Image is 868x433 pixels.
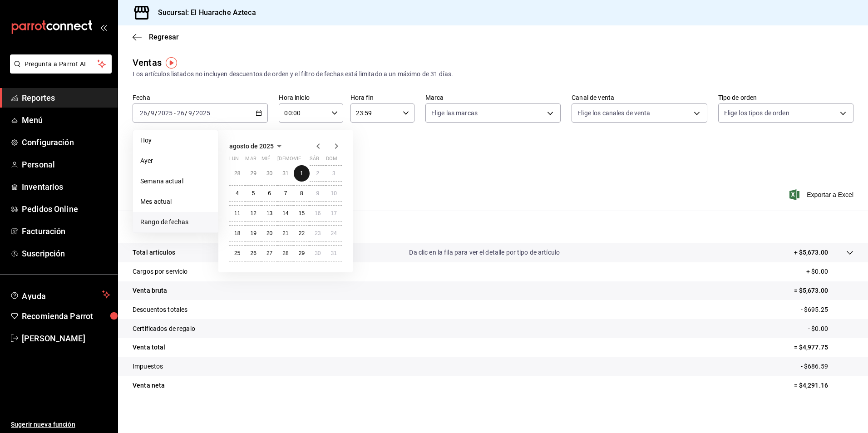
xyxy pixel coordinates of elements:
span: / [185,109,187,117]
abbr: 30 de julio de 2025 [266,170,272,177]
abbr: 9 de agosto de 2025 [316,190,319,197]
button: 5 de agosto de 2025 [245,185,261,202]
span: Configuración [22,136,110,148]
p: Total artículos [133,248,175,257]
label: Canal de venta [572,94,707,101]
abbr: 18 de agosto de 2025 [234,230,240,236]
abbr: 6 de agosto de 2025 [268,190,271,197]
button: 10 de agosto de 2025 [326,185,342,202]
input: ---- [158,109,173,117]
abbr: 13 de agosto de 2025 [266,210,272,216]
span: agosto de 2025 [229,143,274,150]
span: Semana actual [140,177,211,186]
span: Suscripción [22,247,110,260]
button: Tooltip marker [166,57,177,69]
span: Facturación [22,225,110,237]
p: = $4,977.75 [794,343,853,352]
p: - $695.25 [801,305,853,315]
label: Hora fin [350,94,414,101]
button: 9 de agosto de 2025 [310,185,325,202]
abbr: 28 de agosto de 2025 [282,250,288,256]
abbr: viernes [294,156,301,165]
abbr: 17 de agosto de 2025 [331,210,337,216]
abbr: 29 de agosto de 2025 [299,250,305,256]
abbr: 25 de agosto de 2025 [234,250,240,256]
button: 11 de agosto de 2025 [229,205,245,221]
p: = $4,291.16 [794,381,853,390]
button: 21 de agosto de 2025 [277,225,293,241]
abbr: 21 de agosto de 2025 [282,230,288,236]
abbr: lunes [229,156,239,165]
button: Exportar a Excel [791,189,853,200]
abbr: 10 de agosto de 2025 [331,190,337,197]
abbr: 19 de agosto de 2025 [250,230,256,236]
label: Tipo de orden [718,94,853,101]
abbr: 4 de agosto de 2025 [236,190,239,197]
button: 29 de agosto de 2025 [294,245,310,261]
button: 18 de agosto de 2025 [229,225,245,241]
p: Cargos por servicio [133,267,188,276]
abbr: sábado [310,156,319,165]
span: Elige los canales de venta [577,108,650,118]
button: 20 de agosto de 2025 [261,225,277,241]
button: 8 de agosto de 2025 [294,185,310,202]
button: 31 de agosto de 2025 [326,245,342,261]
button: 27 de agosto de 2025 [261,245,277,261]
button: 16 de agosto de 2025 [310,205,325,221]
span: - [174,109,176,117]
abbr: 29 de julio de 2025 [250,170,256,177]
label: Fecha [133,94,268,101]
abbr: 11 de agosto de 2025 [234,210,240,216]
p: + $5,673.00 [794,248,828,257]
button: 7 de agosto de 2025 [277,185,293,202]
p: Venta neta [133,381,165,390]
button: 1 de agosto de 2025 [294,165,310,182]
abbr: 1 de agosto de 2025 [300,170,303,177]
p: Impuestos [133,362,163,371]
button: 29 de julio de 2025 [245,165,261,182]
input: -- [139,109,148,117]
span: / [155,109,158,117]
span: [PERSON_NAME] [22,332,110,344]
button: 28 de julio de 2025 [229,165,245,182]
button: 26 de agosto de 2025 [245,245,261,261]
input: -- [177,109,185,117]
abbr: 16 de agosto de 2025 [315,210,321,216]
abbr: 23 de agosto de 2025 [315,230,321,236]
p: Da clic en la fila para ver el detalle por tipo de artículo [409,248,560,257]
span: Elige las marcas [431,108,478,118]
abbr: 30 de agosto de 2025 [315,250,321,256]
span: / [192,109,195,117]
p: Venta bruta [133,286,167,295]
p: Resumen [133,221,853,232]
abbr: 8 de agosto de 2025 [300,190,303,197]
abbr: 26 de agosto de 2025 [250,250,256,256]
button: 3 de agosto de 2025 [326,165,342,182]
a: Pregunta a Parrot AI [6,66,112,75]
p: + $0.00 [806,267,853,276]
span: Rango de fechas [140,217,211,227]
span: Regresar [149,33,179,41]
span: Pregunta a Parrot AI [25,59,98,69]
span: / [148,109,150,117]
div: Los artículos listados no incluyen descuentos de orden y el filtro de fechas está limitado a un m... [133,69,853,79]
span: Ayuda [22,289,99,300]
p: Venta total [133,343,165,352]
abbr: 31 de agosto de 2025 [331,250,337,256]
button: 15 de agosto de 2025 [294,205,310,221]
button: open_drawer_menu [100,24,107,31]
span: Reportes [22,92,110,104]
button: 30 de agosto de 2025 [310,245,325,261]
abbr: 12 de agosto de 2025 [250,210,256,216]
p: = $5,673.00 [794,286,853,295]
button: 6 de agosto de 2025 [261,185,277,202]
div: Ventas [133,56,162,69]
input: ---- [195,109,211,117]
span: Recomienda Parrot [22,310,110,322]
abbr: domingo [326,156,337,165]
abbr: 5 de agosto de 2025 [252,190,255,197]
abbr: martes [245,156,256,165]
button: Pregunta a Parrot AI [10,54,112,74]
h3: Sucursal: El Huarache Azteca [151,7,256,18]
